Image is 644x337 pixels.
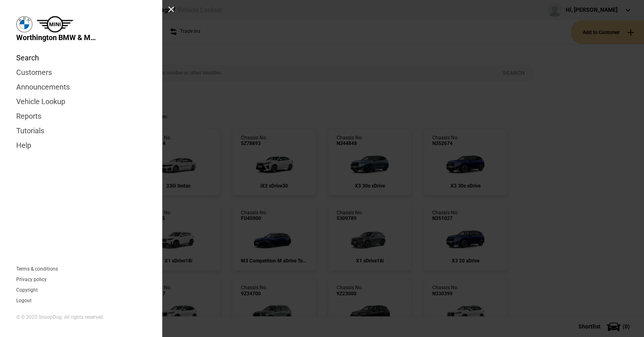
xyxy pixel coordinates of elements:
button: Logout [16,298,32,303]
span: Worthington BMW & MINI Garage [16,32,97,43]
a: Terms & conditions [16,267,58,271]
a: Vehicle Lookup [16,94,146,109]
a: Copyright [16,288,38,292]
div: © © 2025 SnoopDog. All rights reserved. [16,314,146,321]
a: Customers [16,65,146,80]
a: Announcements [16,80,146,94]
a: Reports [16,109,146,124]
a: Search [16,51,146,65]
img: mini.png [36,16,73,32]
a: Privacy policy [16,277,47,282]
a: Tutorials [16,124,146,138]
a: Help [16,138,146,153]
img: bmw.png [16,16,32,32]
